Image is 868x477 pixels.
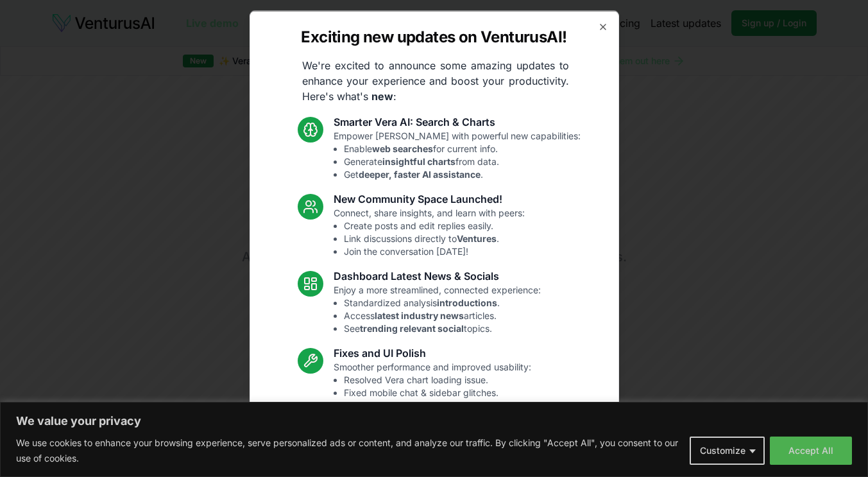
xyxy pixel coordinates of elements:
[334,114,581,129] h3: Smarter Vera AI: Search & Charts
[334,191,525,206] h3: New Community Space Launched!
[334,206,525,257] p: Connect, share insights, and learn with peers:
[334,129,581,180] p: Empower [PERSON_NAME] with powerful new capabilities:
[301,26,566,47] h2: Exciting new updates on VenturusAI!
[344,399,531,412] li: Enhanced overall UI consistency.
[344,245,525,257] li: Join the conversation [DATE]!
[359,168,481,179] strong: deeper, faster AI assistance
[344,168,581,180] li: Get .
[344,309,541,322] li: Access articles.
[375,309,464,320] strong: latest industry news
[344,386,531,399] li: Fixed mobile chat & sidebar glitches.
[457,232,497,243] strong: Ventures
[292,57,579,103] p: We're excited to announce some amazing updates to enhance your experience and boost your producti...
[291,422,578,468] p: These updates are designed to make VenturusAI more powerful, intuitive, and user-friendly. Let us...
[344,155,581,168] li: Generate from data.
[344,296,541,309] li: Standardized analysis .
[360,322,464,333] strong: trending relevant social
[334,268,541,283] h3: Dashboard Latest News & Socials
[344,373,531,386] li: Resolved Vera chart loading issue.
[334,345,531,360] h3: Fixes and UI Polish
[344,219,525,232] li: Create posts and edit replies easily.
[334,283,541,334] p: Enjoy a more streamlined, connected experience:
[371,89,393,102] strong: new
[372,143,433,153] strong: web searches
[344,232,525,245] li: Link discussions directly to .
[344,322,541,334] li: See topics.
[382,155,455,166] strong: insightful charts
[334,360,531,412] p: Smoother performance and improved usability:
[344,142,581,155] li: Enable for current info.
[437,297,497,308] strong: introductions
